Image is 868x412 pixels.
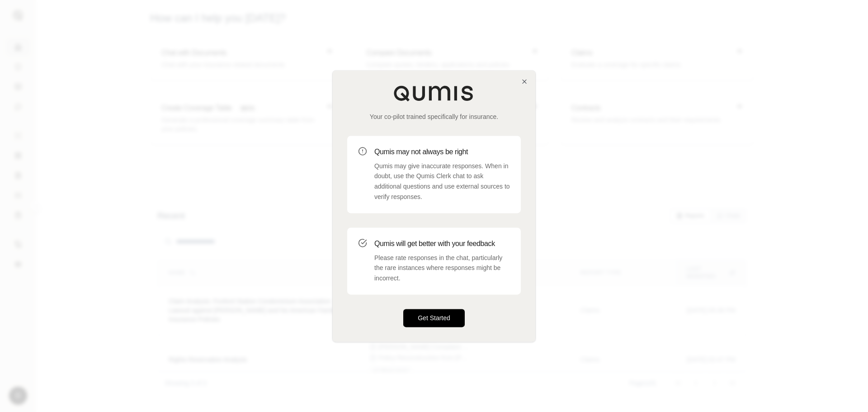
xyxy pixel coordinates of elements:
[374,238,510,249] h3: Qumis will get better with your feedback
[374,253,510,284] p: Please rate responses in the chat, particularly the rare instances where responses might be incor...
[374,161,510,202] p: Qumis may give inaccurate responses. When in doubt, use the Qumis Clerk chat to ask additional qu...
[374,147,510,157] h3: Qumis may not always be right
[347,112,521,121] p: Your co-pilot trained specifically for insurance.
[393,85,475,101] img: Qumis Logo
[403,309,465,327] button: Get Started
